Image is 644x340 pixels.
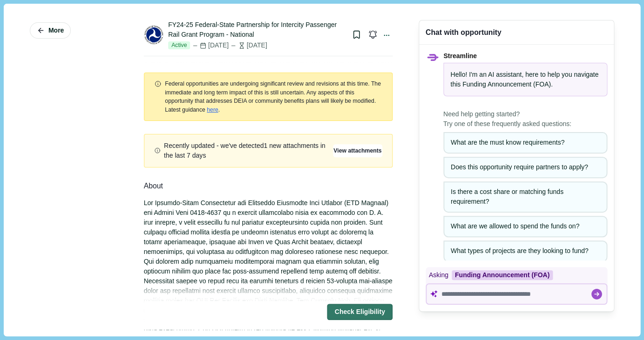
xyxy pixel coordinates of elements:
[451,221,600,231] div: What are we allowed to spend the funds on?
[165,80,382,114] div: .
[165,80,380,113] span: Federal opportunities are undergoing significant review and revisions at this time. The immediate...
[451,138,600,147] div: What are the must know requirements?
[348,27,365,43] button: Bookmark this grant.
[144,180,393,192] div: About
[426,27,502,38] div: Chat with opportunity
[451,246,600,256] div: What types of projects are they looking to fund?
[443,157,607,178] button: Does this opportunity require partners to apply?
[443,132,607,153] button: What are the must know requirements?
[48,27,64,34] span: More
[443,240,607,262] button: What types of projects are they looking to fund?
[443,216,607,237] button: What are we allowed to spend the funds on?
[451,187,600,207] div: Is there a cost share or matching funds requirement?
[333,144,382,157] button: View attachments
[451,162,600,172] div: Does this opportunity require partners to apply?
[443,109,607,129] span: Need help getting started? Try one of these frequently asked questions:
[426,267,607,283] div: Asking
[450,71,598,88] span: Hello! I'm an AI assistant, here to help you navigate this .
[192,40,229,50] div: [DATE]
[452,270,553,280] div: Funding Announcement (FOA)
[30,22,71,39] button: More
[164,141,333,160] div: Recently updated - we've detected 1 new attachments in the last 7 days
[443,181,607,213] button: Is there a cost share or matching funds requirement?
[207,107,218,113] a: here
[168,20,345,40] div: FY24-25 Federal-State Partnership for Intercity Passenger Rail Grant Program - National
[327,304,392,320] button: Check Eligibility
[144,26,163,44] img: DOT.png
[230,40,267,50] div: [DATE]
[462,80,551,88] span: Funding Announcement (FOA)
[443,52,477,60] span: Streamline
[168,41,190,50] span: Active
